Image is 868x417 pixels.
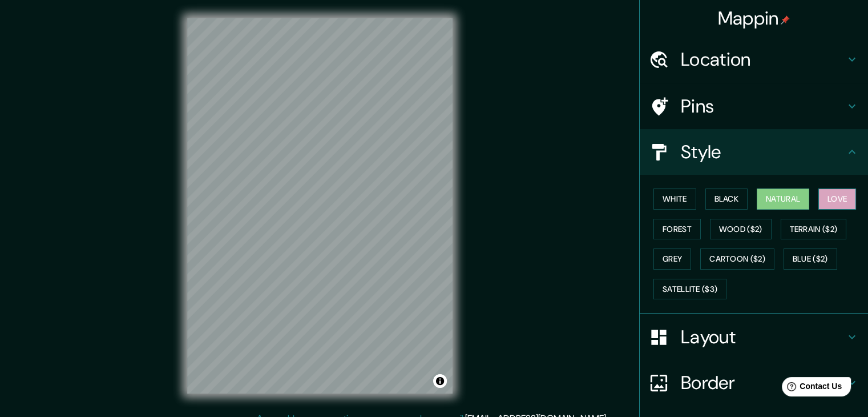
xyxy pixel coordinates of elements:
canvas: Map [187,18,453,394]
button: Wood ($2) [710,219,772,240]
button: Black [705,189,748,210]
button: Terrain ($2) [781,219,847,240]
button: Blue ($2) [784,248,837,270]
iframe: Help widget launcher [766,372,855,404]
button: Toggle attribution [433,374,447,388]
button: Cartoon ($2) [700,248,774,270]
h4: Layout [681,326,845,348]
button: Natural [757,189,809,210]
div: Style [640,129,868,175]
button: Grey [653,248,691,270]
button: Forest [653,219,701,240]
div: Location [640,37,868,82]
div: Pins [640,83,868,129]
h4: Style [681,141,845,163]
h4: Mappin [718,7,790,30]
img: pin-icon.png [781,15,790,25]
button: Satellite ($3) [653,279,726,300]
button: White [653,189,696,210]
h4: Pins [681,95,845,118]
div: Border [640,360,868,406]
h4: Location [681,48,845,71]
div: Layout [640,314,868,360]
h4: Border [681,371,845,394]
button: Love [818,189,856,210]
